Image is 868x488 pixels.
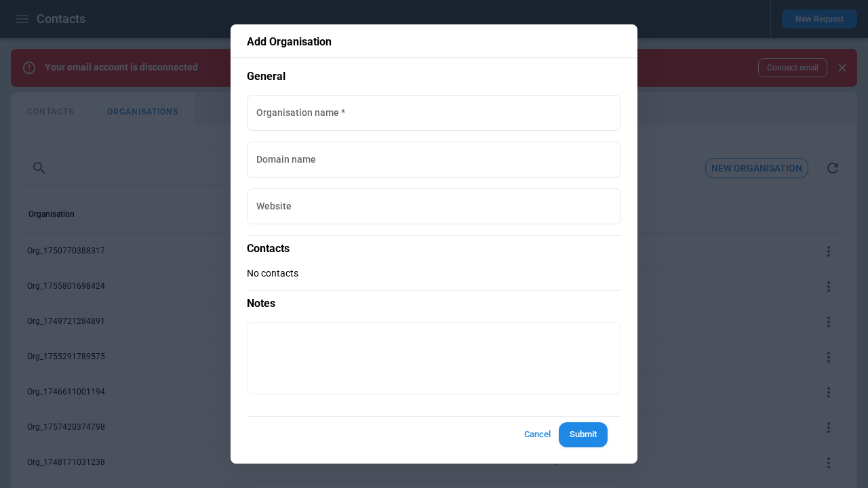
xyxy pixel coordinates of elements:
[247,268,621,279] p: No contacts
[559,422,608,447] button: Submit
[247,35,621,49] p: Add Organisation
[247,290,621,311] p: Notes
[247,69,621,84] p: General
[247,235,621,256] p: Contacts
[515,422,559,447] button: Cancel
